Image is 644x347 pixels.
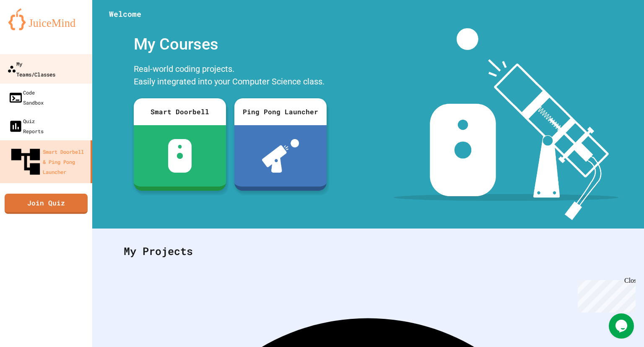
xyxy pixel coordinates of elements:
[234,98,327,125] div: Ping Pong Launcher
[5,194,88,214] a: Join Quiz
[262,139,299,173] img: ppl-with-ball.png
[3,3,58,53] div: Chat with us now!Close
[115,235,621,268] div: My Projects
[8,87,44,108] div: Code Sandbox
[574,277,636,313] iframe: chat widget
[134,98,226,125] div: Smart Doorbell
[130,60,331,92] div: Real-world coding projects. Easily integrated into your Computer Science class.
[8,8,84,30] img: logo-orange.svg
[8,116,44,136] div: Quiz Reports
[168,139,192,173] img: sdb-white.svg
[609,313,636,339] iframe: chat widget
[394,28,618,220] img: banner-image-my-projects.png
[130,28,331,60] div: My Courses
[7,58,55,79] div: My Teams/Classes
[8,145,87,179] div: Smart Doorbell & Ping Pong Launcher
